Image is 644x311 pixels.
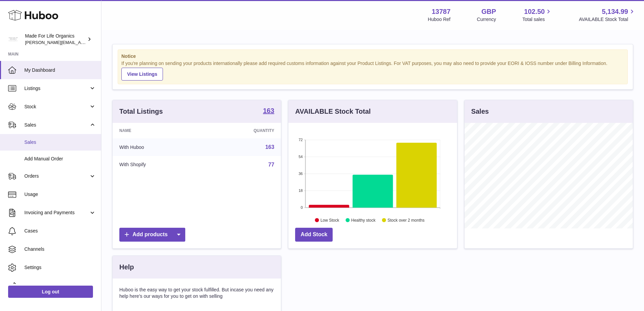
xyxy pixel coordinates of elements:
span: [PERSON_NAME][EMAIL_ADDRESS][PERSON_NAME][DOMAIN_NAME] [25,40,172,45]
span: Usage [24,191,96,198]
td: With Huboo [113,138,204,156]
a: 163 [265,144,275,150]
a: 5,134.99 AVAILABLE Stock Total [579,7,636,23]
a: 102.50 Total sales [522,7,552,23]
span: Sales [24,122,89,128]
span: Returns [24,283,96,289]
img: geoff.winwood@madeforlifeorganics.com [8,34,18,44]
th: Name [113,123,204,138]
div: Made For Life Organics [25,33,86,46]
strong: 163 [263,107,274,114]
strong: Notice [121,53,624,60]
span: 5,134.99 [602,7,628,16]
span: My Dashboard [24,67,96,73]
text: Low Stock [320,218,339,222]
a: Add Stock [295,228,333,242]
a: 163 [263,107,274,115]
a: 77 [268,162,275,168]
strong: GBP [481,7,496,16]
span: Total sales [522,16,552,23]
text: 72 [299,138,303,142]
p: Huboo is the easy way to get your stock fulfilled. But incase you need any help here's our ways f... [119,287,274,299]
span: Channels [24,246,96,252]
h3: AVAILABLE Stock Total [295,107,371,116]
a: Log out [8,286,93,298]
span: Sales [24,139,96,146]
span: Invoicing and Payments [24,209,89,216]
td: With Shopify [113,156,204,174]
th: Quantity [204,123,281,138]
span: Stock [24,104,89,110]
a: View Listings [121,68,163,81]
text: 54 [299,155,303,159]
a: Add products [119,228,185,242]
span: 102.50 [524,7,545,16]
div: If you're planning on sending your products internationally please add required customs informati... [121,60,624,81]
span: Add Manual Order [24,156,96,162]
strong: 13787 [432,7,451,16]
text: 0 [301,205,303,209]
text: 18 [299,188,303,193]
text: 36 [299,172,303,176]
span: Cases [24,228,96,234]
span: AVAILABLE Stock Total [579,16,636,23]
h3: Sales [471,107,489,116]
h3: Help [119,263,134,272]
span: Listings [24,85,89,92]
div: Currency [477,16,496,23]
h3: Total Listings [119,107,163,116]
text: Stock over 2 months [388,218,425,222]
span: Orders [24,173,89,179]
div: Huboo Ref [428,16,451,23]
text: Healthy stock [351,218,376,222]
span: Settings [24,264,96,271]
